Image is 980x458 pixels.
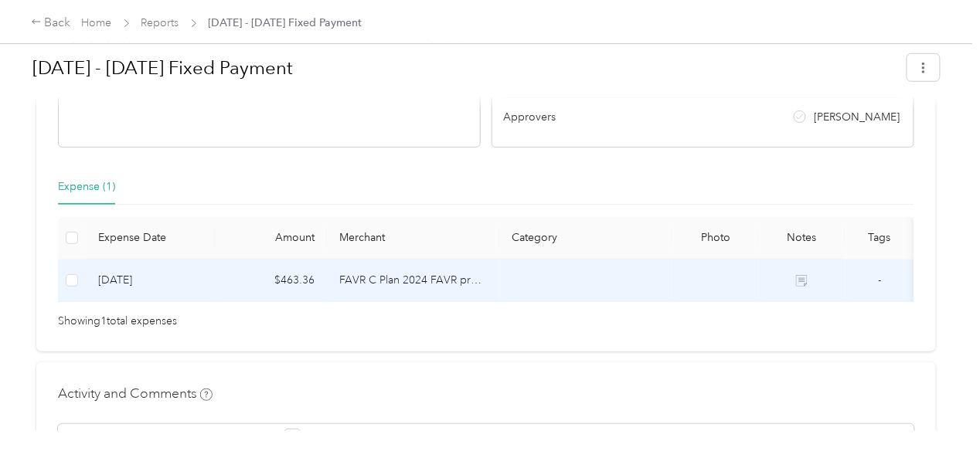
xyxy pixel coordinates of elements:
h1: Sep 1 - 30, 2025 Fixed Payment [32,49,897,87]
td: FAVR C Plan 2024 FAVR program [327,260,499,302]
span: Showing 1 total expenses [58,313,177,330]
th: Photo [672,217,759,260]
div: Expense (1) [58,178,115,195]
td: $463.36 [215,260,327,302]
div: Back [31,14,71,32]
th: Merchant [327,217,499,260]
td: - [846,260,914,302]
div: Tags [858,231,902,244]
span: [DATE] - [DATE] Fixed Payment [209,15,362,31]
td: 9-2-2025 [86,260,216,302]
th: Category [500,217,672,260]
a: Home [82,16,112,29]
a: Reports [141,16,179,29]
th: Amount [215,217,327,260]
th: Expense Date [86,217,216,260]
span: [PERSON_NAME] [815,109,900,125]
span: - [878,273,881,287]
span: Approvers [503,109,556,125]
th: Notes [759,217,846,260]
iframe: Everlance-gr Chat Button Frame [893,371,980,458]
th: Tags [846,217,914,260]
h4: Activity and Comments [58,384,213,403]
